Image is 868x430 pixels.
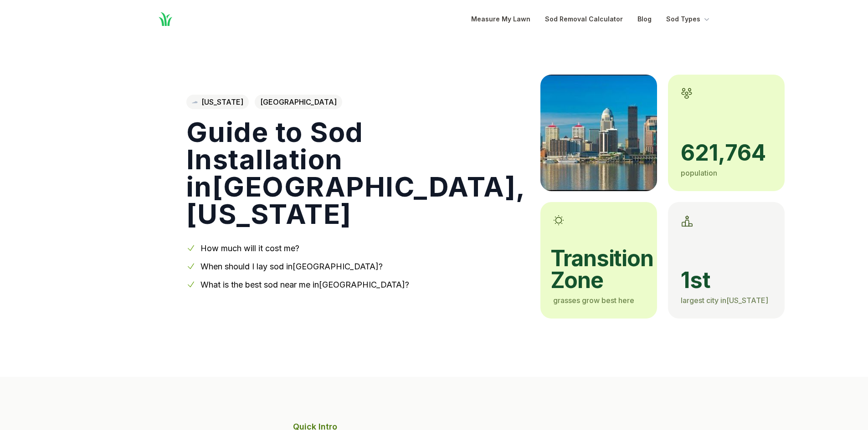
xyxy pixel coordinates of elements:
[681,142,772,164] span: 621,764
[681,168,717,177] span: population
[192,101,198,104] img: Kentucky state outline
[666,14,711,25] button: Sod Types
[186,95,249,109] a: [US_STATE]
[200,280,409,289] a: What is the best sod near me in[GEOGRAPHIC_DATA]?
[637,14,652,25] a: Blog
[545,14,623,25] a: Sod Removal Calculator
[681,296,768,305] span: largest city in [US_STATE]
[471,14,530,25] a: Measure My Lawn
[200,243,299,253] a: How much will it cost me?
[255,95,342,109] span: [GEOGRAPHIC_DATA]
[553,296,634,305] span: grasses grow best here
[681,269,772,291] span: 1st
[186,118,526,228] h1: Guide to Sod Installation in [GEOGRAPHIC_DATA] , [US_STATE]
[550,248,644,291] span: transition zone
[540,75,657,191] img: A picture of Louisville
[200,262,383,271] a: When should I lay sod in[GEOGRAPHIC_DATA]?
